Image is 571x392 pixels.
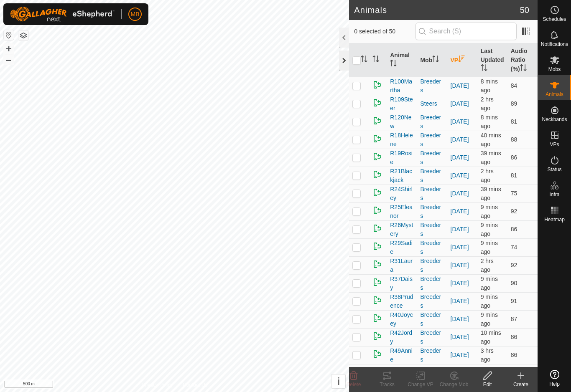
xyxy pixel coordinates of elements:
a: [DATE] [451,316,469,322]
img: returning on [372,134,382,144]
a: [DATE] [451,244,469,250]
img: returning on [372,116,382,126]
span: MB [131,10,140,19]
span: R100Martha [390,77,413,95]
a: [DATE] [451,172,469,179]
a: [DATE] [451,208,469,215]
span: Schedules [543,17,566,22]
a: [DATE] [451,334,469,340]
p-sorticon: Activate to sort [481,66,487,72]
span: R49Annie [390,346,413,364]
a: [DATE] [451,118,469,125]
button: + [4,44,14,54]
span: 10 Aug 2025 at 10:33 am [481,114,498,129]
span: R21Blackjack [390,167,413,185]
span: R37Daisy [390,275,413,292]
p-sorticon: Activate to sort [520,66,527,72]
span: 10 Aug 2025 at 7:03 am [481,347,494,363]
span: 84 [511,82,517,89]
p-sorticon: Activate to sort [458,57,465,63]
span: 10 Aug 2025 at 10:33 am [481,78,498,94]
span: 86 [511,154,517,161]
img: returning on [372,169,382,180]
span: Notifications [541,42,568,47]
div: Change Mob [437,381,471,388]
span: 10 Aug 2025 at 10:32 am [481,240,498,255]
th: Animal [387,43,417,77]
img: returning on [372,295,382,305]
span: 74 [511,244,517,250]
span: 92 [511,208,517,215]
span: 81 [511,172,517,179]
div: Tracks [370,381,404,388]
img: returning on [372,331,382,341]
span: 10 Aug 2025 at 10:32 am [481,329,501,345]
button: i [331,374,345,388]
img: returning on [372,152,382,162]
th: Audio Ratio (%) [507,43,538,77]
div: Change VP [404,381,437,388]
span: R29Sadie [390,239,413,256]
span: VPs [550,142,559,147]
p-sorticon: Activate to sort [361,57,367,63]
img: returning on [372,313,382,323]
span: Help [549,382,560,387]
span: 10 Aug 2025 at 8:03 am [481,168,494,183]
img: returning on [372,205,382,215]
div: Breeders [420,149,444,167]
span: 10 Aug 2025 at 10:33 am [481,311,498,327]
span: R19Rosie [390,149,413,167]
a: [DATE] [451,298,469,304]
span: 90 [511,280,517,286]
span: R26Mystery [390,221,413,238]
span: Status [547,167,561,172]
span: 10 Aug 2025 at 8:32 am [481,258,494,273]
a: [DATE] [451,190,469,197]
div: Breeders [420,275,444,292]
span: 91 [511,298,517,304]
span: 0 selected of 50 [354,27,415,36]
div: Breeders [420,239,444,256]
span: Delete [347,382,361,387]
div: Steers [420,99,444,108]
span: R31Laura [390,257,413,274]
span: 75 [511,190,517,197]
a: [DATE] [451,100,469,107]
span: R40Joycey [390,311,413,328]
a: [DATE] [451,154,469,161]
img: Gallagher Logo [10,7,115,22]
div: Breeders [420,185,444,202]
p-sorticon: Activate to sort [432,57,439,63]
button: Map Layers [18,30,28,40]
a: Help [538,367,571,390]
a: [DATE] [451,262,469,268]
span: R24Shirley [390,185,413,202]
div: Breeders [420,113,444,131]
img: returning on [372,80,382,90]
a: Privacy Policy [142,381,173,389]
span: R42Jordy [390,329,413,346]
span: i [337,376,340,387]
div: Breeders [420,221,444,238]
span: R18Helene [390,131,413,149]
span: 10 Aug 2025 at 10:33 am [481,293,498,309]
span: 92 [511,262,517,268]
span: Heatmap [544,217,565,222]
span: 10 Aug 2025 at 10:02 am [481,132,501,147]
img: returning on [372,98,382,108]
span: R109Steer [390,95,413,113]
div: Breeders [420,257,444,274]
div: Create [504,381,538,388]
span: 86 [511,334,517,340]
button: Reset Map [4,30,14,40]
span: R38Prudence [390,293,413,310]
h2: Animals [354,5,520,15]
div: Breeders [420,293,444,310]
a: [DATE] [451,136,469,143]
span: 50 [520,4,529,16]
th: Last Updated [477,43,507,77]
img: returning on [372,277,382,287]
span: Infra [549,192,559,197]
span: 10 Aug 2025 at 10:33 am [481,276,498,291]
span: 10 Aug 2025 at 10:03 am [481,150,501,165]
